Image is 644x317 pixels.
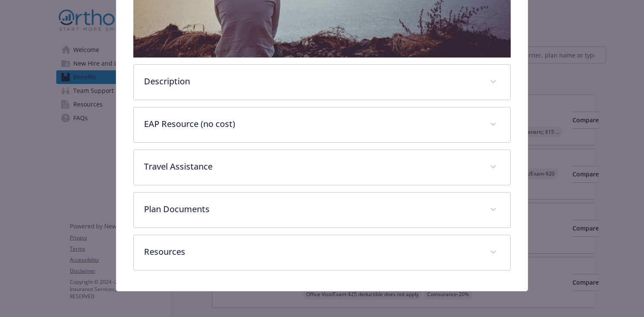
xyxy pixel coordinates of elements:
[134,65,510,100] div: Description
[134,150,510,185] div: Travel Assistance
[134,193,510,228] div: Plan Documents
[144,160,480,173] p: Travel Assistance
[134,107,510,142] div: EAP Resource (no cost)
[144,245,480,258] p: Resources
[144,118,480,130] p: EAP Resource (no cost)
[144,75,480,88] p: Description
[134,235,510,270] div: Resources
[144,203,480,216] p: Plan Documents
